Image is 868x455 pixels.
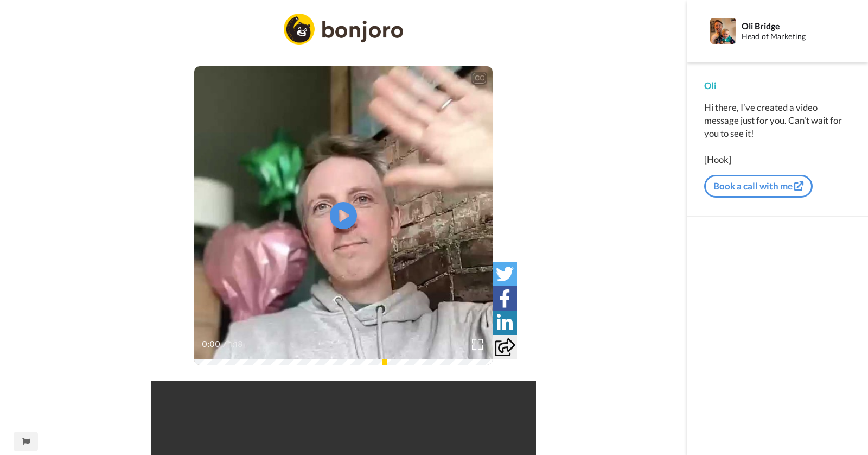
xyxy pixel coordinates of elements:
div: Oli Bridge [742,21,850,31]
span: / [223,338,227,351]
div: Hi there, I’ve created a video message just for you. Can’t wait for you to see it! [Hook] [704,101,851,166]
img: Profile Image [710,18,736,44]
img: Full screen [472,339,483,350]
span: 1:18 [229,338,248,351]
button: Book a call with me [704,175,813,198]
div: Head of Marketing [742,32,850,41]
span: 0:00 [202,338,221,351]
div: Oli [704,79,851,92]
img: logo_full.png [284,14,403,45]
div: CC [473,73,486,84]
